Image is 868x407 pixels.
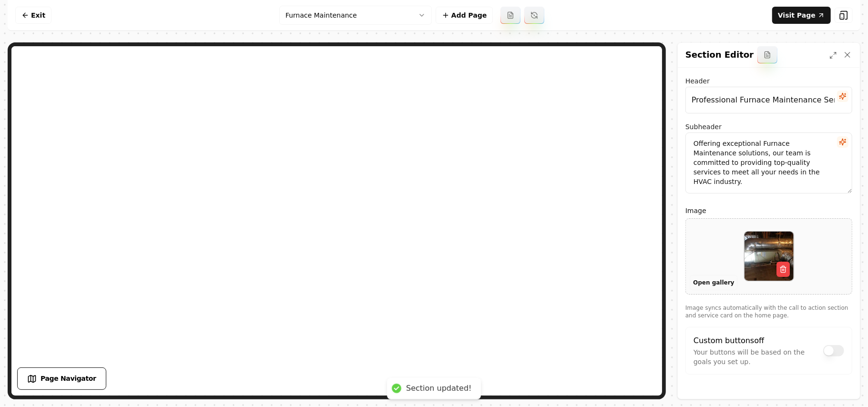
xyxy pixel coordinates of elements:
[406,384,471,394] div: Section updated!
[694,336,764,345] label: Custom buttons off
[685,48,754,61] h2: Section Editor
[685,87,852,113] input: Header
[690,275,737,290] button: Open gallery
[772,7,831,24] a: Visit Page
[524,7,544,24] button: Regenerate page
[745,232,794,281] img: image
[685,304,852,319] p: Image syncs automatically with the call to action section and service card on the home page.
[15,7,51,24] a: Exit
[41,374,96,384] span: Page Navigator
[685,77,710,85] label: Header
[757,46,777,63] button: Add admin section prompt
[17,367,106,390] button: Page Navigator
[685,205,852,216] label: Image
[685,123,722,131] label: Subheader
[500,7,521,24] button: Add admin page prompt
[694,347,818,366] p: Your buttons will be based on the goals you set up.
[436,7,493,24] button: Add Page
